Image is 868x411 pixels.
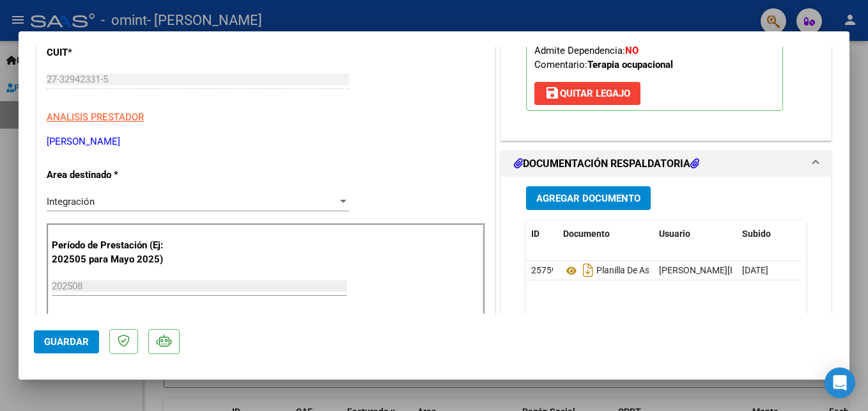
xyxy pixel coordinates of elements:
span: Comentario: [534,59,673,70]
strong: NO [625,45,639,56]
p: CUIT [47,45,178,60]
span: Guardar [44,336,89,348]
span: ID [531,229,539,239]
span: Agregar Documento [536,193,640,204]
button: Guardar [34,330,99,353]
span: Documento [563,229,610,239]
div: Open Intercom Messenger [825,367,855,398]
mat-icon: save [545,85,560,101]
p: [PERSON_NAME] [47,134,485,149]
h1: DOCUMENTACIÓN RESPALDATORIA [514,156,699,172]
datatable-header-cell: Subido [737,220,801,248]
span: Planilla De Asistencia [563,266,680,276]
p: Area destinado * [47,168,178,182]
datatable-header-cell: ID [526,220,558,248]
p: Período de Prestación (Ej: 202505 para Mayo 2025) [52,238,180,267]
datatable-header-cell: Documento [558,220,654,248]
i: Descargar documento [580,260,596,280]
span: 25759 [531,265,557,275]
span: Usuario [659,229,690,239]
datatable-header-cell: Usuario [654,220,737,248]
button: Quitar Legajo [534,82,640,105]
span: [DATE] [742,265,768,275]
strong: Terapia ocupacional [587,59,673,70]
span: ANALISIS PRESTADOR [47,111,144,123]
datatable-header-cell: Acción [801,220,865,248]
button: Agregar Documento [526,186,651,210]
span: Quitar Legajo [545,88,630,99]
span: Integración [47,196,95,207]
mat-expansion-panel-header: DOCUMENTACIÓN RESPALDATORIA [501,151,831,177]
span: Subido [742,229,771,239]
